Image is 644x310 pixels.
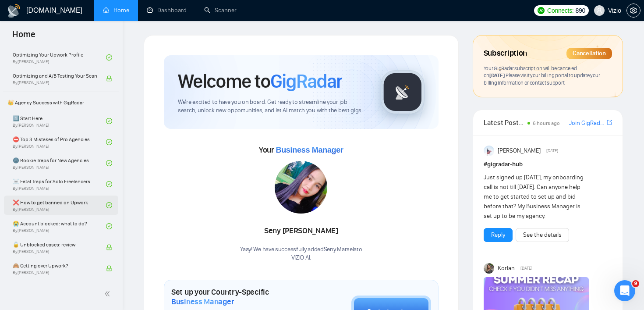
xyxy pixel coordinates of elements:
[484,72,506,78] span: on
[626,7,640,14] a: setting
[498,264,515,273] span: Korlan
[13,217,106,236] a: 😭 Account blocked: what to do?By[PERSON_NAME]
[596,7,602,14] span: user
[523,230,562,240] a: See the details
[106,54,112,61] span: check-circle
[106,139,112,145] span: check-circle
[13,196,106,215] a: ❌ How to get banned on UpworkBy[PERSON_NAME]
[13,132,106,152] a: ⛔ Top 3 Mistakes of Pro AgenciesBy[PERSON_NAME]
[547,6,573,15] span: Connects:
[484,117,525,128] span: Latest Posts from the GigRadar Community
[171,297,234,306] span: Business Manager
[204,7,237,14] a: searchScanner
[484,46,527,61] span: Subscription
[484,263,494,274] img: Korlan
[240,254,362,262] p: VIZIO AI .
[13,249,97,254] span: By [PERSON_NAME]
[627,7,640,14] span: setting
[520,264,532,272] span: [DATE]
[106,181,112,187] span: check-circle
[484,65,600,86] span: Your GigRadar subscription will be canceled Please visit your billing portal to update your billi...
[13,153,106,173] a: 🌚 Rookie Traps for New AgenciesBy[PERSON_NAME]
[13,111,106,131] a: 1️⃣ Start HereBy[PERSON_NAME]
[276,146,343,154] span: Business Manager
[106,160,112,166] span: check-circle
[538,7,545,14] img: upwork-logo.png
[491,230,505,240] a: Reply
[106,244,112,250] span: lock
[106,118,112,124] span: check-circle
[614,280,635,301] iframe: Intercom live chat
[270,69,342,93] span: GigRadar
[13,48,106,67] a: Optimizing Your Upwork ProfileBy[PERSON_NAME]
[498,146,541,156] span: [PERSON_NAME]
[259,145,343,155] span: Your
[569,118,605,128] a: Join GigRadar Slack Community
[381,70,425,114] img: gigradar-logo.png
[240,246,362,262] div: Yaay! We have successfully added Seny Marsela to
[275,161,327,214] img: 1698919173900-IMG-20231024-WA0027.jpg
[178,98,367,115] span: We're excited to have you on board. Get ready to streamline your job search, unlock new opportuni...
[484,160,612,169] h1: # gigradar-hub
[13,175,106,194] a: ☠️ Fatal Traps for Solo FreelancersBy[PERSON_NAME]
[13,270,97,275] span: By [PERSON_NAME]
[7,4,21,18] img: logo
[626,4,640,18] button: setting
[240,224,362,239] div: Seny [PERSON_NAME]
[106,265,112,271] span: lock
[147,7,187,14] a: dashboardDashboard
[178,69,342,93] h1: Welcome to
[4,94,118,111] span: 👑 Agency Success with GigRadar
[106,75,112,82] span: lock
[546,147,558,155] span: [DATE]
[484,173,587,221] div: Just signed up [DATE], my onboarding call is not till [DATE]. Can anyone help me to get started t...
[13,71,97,80] span: Optimizing and A/B Testing Your Scanner for Better Results
[566,48,612,59] div: Cancellation
[516,228,569,242] button: See the details
[575,6,585,15] span: 890
[13,80,97,86] span: By [PERSON_NAME]
[5,28,42,46] span: Home
[103,7,129,14] a: homeHome
[106,223,112,229] span: check-circle
[13,240,97,249] span: 🔓 Unblocked cases: review
[607,118,612,127] a: export
[489,72,506,78] span: [DATE] .
[171,287,308,306] h1: Set up your Country-Specific
[607,119,612,126] span: export
[632,280,639,287] span: 9
[13,261,97,270] span: 🙈 Getting over Upwork?
[106,202,112,208] span: check-circle
[484,146,494,156] img: Anisuzzaman Khan
[533,120,560,126] span: 6 hours ago
[484,228,513,242] button: Reply
[104,289,113,298] span: double-left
